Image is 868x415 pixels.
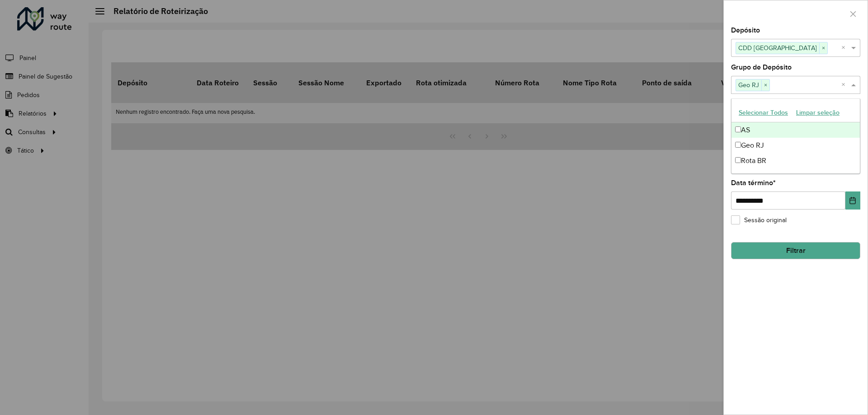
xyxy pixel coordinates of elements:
div: AS [731,122,860,138]
label: Grupo de Depósito [731,62,792,73]
span: Geo RJ [736,79,761,90]
span: CDD [GEOGRAPHIC_DATA] [736,42,819,53]
button: Limpar seleção [792,106,844,120]
ng-dropdown-panel: Options list [731,98,860,174]
button: Selecionar Todos [735,106,792,120]
div: Rota BR [731,153,860,168]
label: Depósito [731,25,760,36]
span: Clear all [841,79,849,90]
span: Clear all [841,42,849,53]
label: Data término [731,177,776,188]
span: × [819,43,827,54]
span: × [761,80,769,91]
div: Geo RJ [731,138,860,153]
label: Sessão original [731,215,787,225]
button: Choose Date [845,191,860,210]
button: Filtrar [731,242,860,259]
